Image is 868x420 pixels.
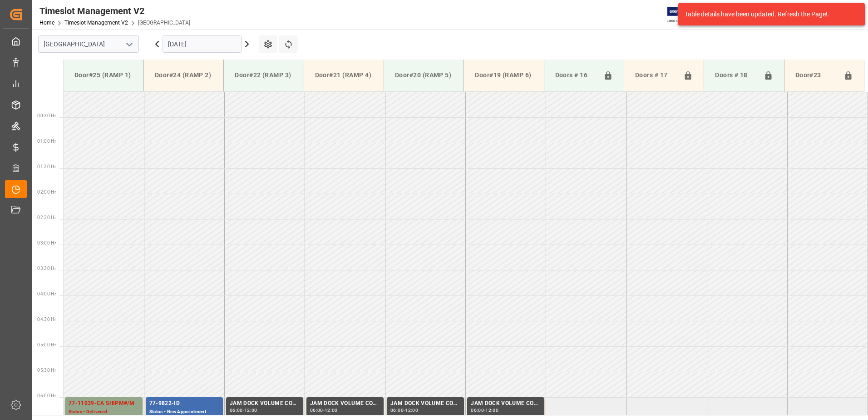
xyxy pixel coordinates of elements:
div: Doors # 16 [552,67,600,84]
div: - [323,408,325,412]
div: - [404,408,405,412]
input: DD.MM.YYYY [163,35,242,53]
div: 77-9822-ID [149,399,219,408]
span: 01:30 Hr [37,164,56,169]
span: 05:00 Hr [37,342,56,347]
a: Timeslot Management V2 [64,20,128,26]
div: Doors # 18 [711,67,759,84]
div: - [484,408,485,412]
div: 12:00 [325,408,338,412]
div: 77-11039-CA SHIPM#/M [69,399,139,408]
div: 06:00 [230,408,243,412]
img: Exertis%20JAM%20-%20Email%20Logo.jpg_1722504956.jpg [667,7,699,23]
div: Door#20 (RAMP 5) [391,67,456,84]
span: 03:30 Hr [37,266,56,271]
div: Door#24 (RAMP 2) [151,67,216,84]
div: 06:00 [310,408,323,412]
span: 00:30 Hr [37,113,56,118]
div: Door#25 (RAMP 1) [71,67,136,84]
div: Timeslot Management V2 [39,4,190,18]
div: 12:00 [485,408,498,412]
div: Door#23 [792,67,840,84]
div: JAM DOCK VOLUME CONTROL [390,399,460,408]
div: - [243,408,244,412]
div: JAM DOCK VOLUME CONTROL [230,399,300,408]
div: Doors # 17 [631,67,680,84]
span: 06:00 Hr [37,393,56,398]
span: 02:30 Hr [37,215,56,220]
div: Table details have been updated. Refresh the Page!. [685,10,852,19]
div: Door#22 (RAMP 3) [231,67,296,84]
span: 03:00 Hr [37,240,56,245]
div: Door#19 (RAMP 6) [471,67,536,84]
div: 12:00 [405,408,418,412]
div: JAM DOCK VOLUME CONTROL [471,399,541,408]
span: 01:00 Hr [37,139,56,144]
a: Home [39,20,54,26]
div: 12:00 [244,408,257,412]
div: JAM DOCK VOLUME CONTROL [310,399,380,408]
div: Status - Delivered [69,408,139,416]
div: Door#21 (RAMP 4) [311,67,376,84]
span: 02:00 Hr [37,190,56,195]
button: open menu [122,37,136,51]
input: Type to search/select [38,35,139,53]
span: 05:30 Hr [37,368,56,373]
div: 06:00 [390,408,404,412]
div: 06:00 [471,408,484,412]
div: Status - New Appointment [149,408,219,416]
span: 04:30 Hr [37,317,56,322]
span: 04:00 Hr [37,291,56,296]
